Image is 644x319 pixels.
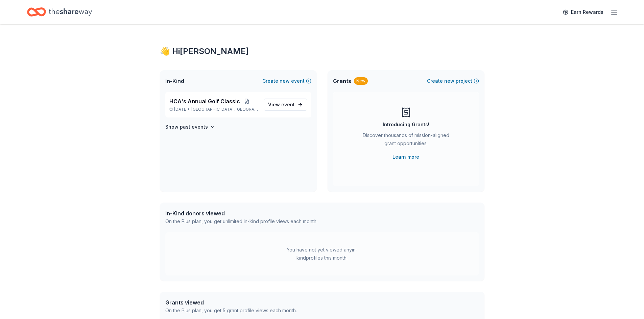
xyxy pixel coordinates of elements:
button: Show past events [165,123,215,131]
div: Discover thousands of mission-aligned grant opportunities. [360,131,452,150]
h4: Show past events [165,123,208,131]
div: On the Plus plan, you get unlimited in-kind profile views each month. [165,217,317,225]
a: Learn more [392,153,419,161]
span: [GEOGRAPHIC_DATA], [GEOGRAPHIC_DATA] [191,107,258,112]
span: In-Kind [165,77,184,85]
span: new [444,77,454,85]
button: Createnewevent [262,77,311,85]
span: HCA's Annual Golf Classic [169,97,240,105]
span: new [280,77,290,85]
div: Grants viewed [165,298,297,307]
div: In-Kind donors viewed [165,209,317,217]
a: Home [27,4,92,20]
span: event [281,102,295,107]
div: 👋 Hi [PERSON_NAME] [160,46,484,57]
div: Introducing Grants! [383,121,429,129]
div: New [354,77,368,85]
button: Createnewproject [427,77,479,85]
p: [DATE] • [169,107,258,112]
a: View event [264,99,307,111]
a: Earn Rewards [559,6,607,18]
span: Grants [333,77,351,85]
span: View [268,101,295,109]
div: On the Plus plan, you get 5 grant profile views each month. [165,307,297,315]
div: You have not yet viewed any in-kind profiles this month. [280,246,364,262]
